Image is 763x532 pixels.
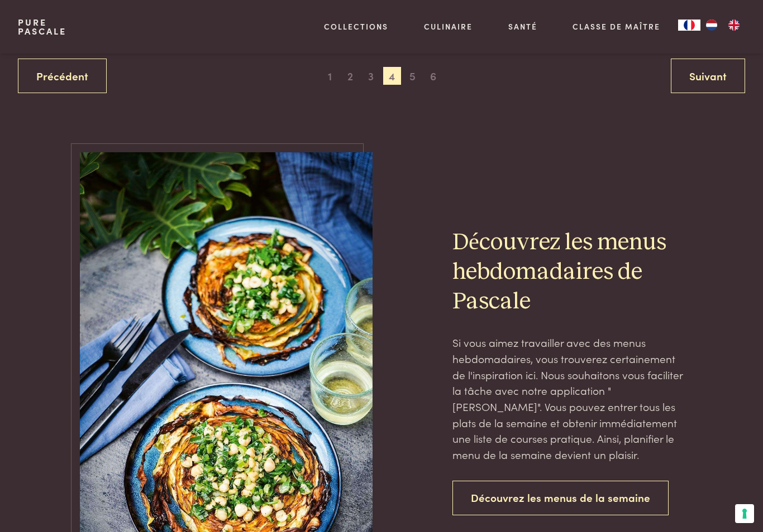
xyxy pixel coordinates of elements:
[18,59,107,94] a: Précédent
[671,59,745,94] a: Suivant
[321,67,338,85] span: 1
[18,18,66,36] a: PurePascale
[723,20,745,31] a: EN
[341,67,359,85] span: 2
[452,228,683,317] h2: Découvrez les menus hebdomadaires de Pascale
[678,20,745,31] aside: Language selected: Français
[735,504,754,523] button: Vos préférences en matière de consentement pour les technologies de suivi
[678,20,700,31] a: FR
[573,21,660,32] a: Classe de maître
[700,20,745,31] ul: Language list
[425,67,442,85] span: 6
[452,335,683,463] p: Si vous aimez travailler avec des menus hebdomadaires, vous trouverez certainement de l'inspirati...
[678,20,700,31] div: Language
[508,21,537,32] a: Santé
[452,481,669,516] a: Découvrez les menus de la semaine
[424,21,473,32] a: Culinaire
[383,67,401,85] span: 4
[324,21,388,32] a: Collections
[362,67,380,85] span: 3
[404,67,422,85] span: 5
[700,20,723,31] a: NL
